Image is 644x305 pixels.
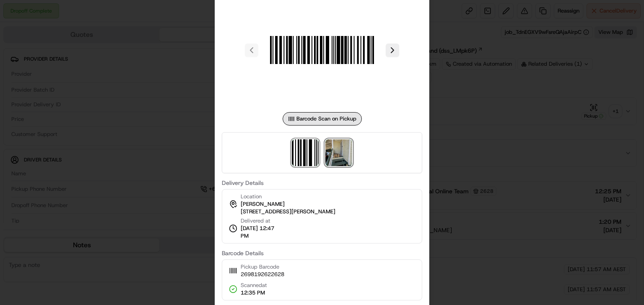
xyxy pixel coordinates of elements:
[241,271,284,278] span: 2698192622628
[241,200,285,208] span: [PERSON_NAME]
[292,139,319,166] img: barcode_scan_on_pickup image
[222,250,422,256] label: Barcode Details
[241,225,279,240] span: [DATE] 12:47 PM
[325,139,352,166] img: photo_proof_of_delivery image
[241,217,279,225] span: Delivered at
[241,282,267,289] span: Scanned at
[283,112,362,126] div: Barcode Scan on Pickup
[241,289,267,297] span: 12:35 PM
[241,208,335,215] span: [STREET_ADDRESS][PERSON_NAME]
[222,180,422,186] label: Delivery Details
[241,193,262,200] span: Location
[241,263,284,271] span: Pickup Barcode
